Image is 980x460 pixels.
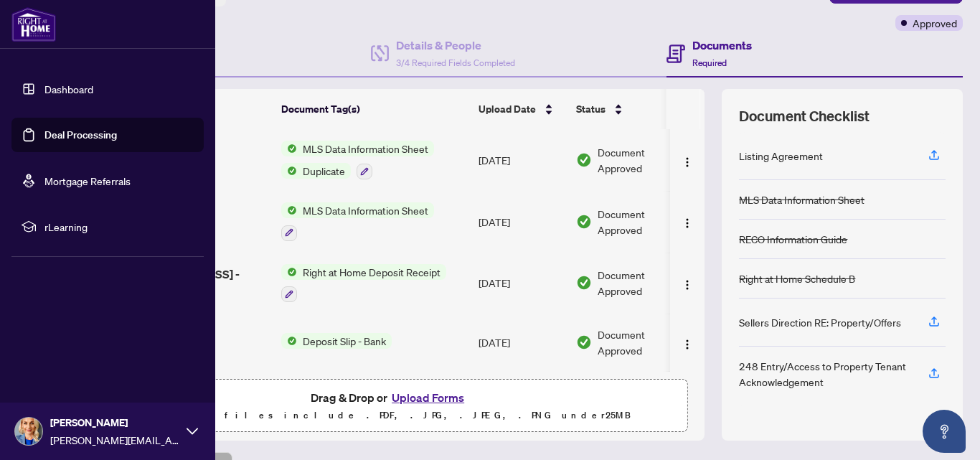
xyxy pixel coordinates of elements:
td: [DATE] [473,371,570,433]
img: Status Icon [281,141,297,156]
button: Logo [676,149,699,172]
span: Document Approved [598,206,687,238]
button: Open asap [923,410,966,453]
img: Status Icon [281,202,297,218]
th: Document Tag(s) [275,89,473,129]
span: Required [692,57,727,68]
button: Logo [676,271,699,294]
img: Logo [682,339,693,350]
div: Right at Home Schedule B [739,271,855,286]
span: Approved [913,15,957,31]
span: Drag & Drop orUpload FormsSupported files include .PDF, .JPG, .JPEG, .PNG under25MB [93,380,687,433]
h4: Documents [692,37,752,54]
span: Deposit Slip - Bank [297,333,392,349]
div: 248 Entry/Access to Property Tenant Acknowledgement [739,358,911,390]
div: RECO Information Guide [739,231,847,247]
button: Upload Forms [387,388,468,407]
a: Mortgage Referrals [44,174,131,187]
div: Sellers Direction RE: Property/Offers [739,314,901,330]
span: Upload Date [479,101,536,117]
img: Document Status [576,152,592,168]
span: Drag & Drop or [311,388,468,407]
td: [DATE] [473,129,570,191]
td: [DATE] [473,191,570,253]
span: 3/4 Required Fields Completed [396,57,515,68]
a: Dashboard [44,83,93,95]
img: Status Icon [281,163,297,179]
div: Listing Agreement [739,148,823,164]
span: [PERSON_NAME] [50,415,179,431]
span: Document Approved [598,144,687,176]
img: Status Icon [281,333,297,349]
img: Document Status [576,275,592,291]
button: Logo [676,331,699,354]
span: Document Checklist [739,106,870,126]
img: Logo [682,279,693,291]
th: Status [570,89,692,129]
span: Status [576,101,606,117]
img: Profile Icon [15,418,42,445]
button: Status IconMLS Data Information Sheet [281,202,434,241]
th: Upload Date [473,89,570,129]
div: MLS Data Information Sheet [739,192,864,207]
a: Deal Processing [44,128,117,141]
button: Status IconDeposit Slip - Bank [281,333,392,349]
span: [PERSON_NAME][EMAIL_ADDRESS][DOMAIN_NAME] [50,432,179,448]
span: MLS Data Information Sheet [297,202,434,218]
h4: Details & People [396,37,515,54]
span: Right at Home Deposit Receipt [297,264,446,280]
button: Status IconMLS Data Information SheetStatus IconDuplicate [281,141,434,179]
td: [DATE] [473,314,570,371]
img: logo [11,7,56,42]
img: Logo [682,156,693,168]
img: Logo [682,217,693,229]
img: Document Status [576,214,592,230]
span: rLearning [44,219,194,235]
img: Status Icon [281,264,297,280]
span: Document Approved [598,267,687,299]
button: Status IconRight at Home Deposit Receipt [281,264,446,303]
p: Supported files include .PDF, .JPG, .JPEG, .PNG under 25 MB [101,407,678,424]
button: Logo [676,210,699,233]
span: MLS Data Information Sheet [297,141,434,156]
img: Document Status [576,334,592,350]
td: [DATE] [473,253,570,314]
span: Duplicate [297,163,351,179]
span: Document Approved [598,327,687,358]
